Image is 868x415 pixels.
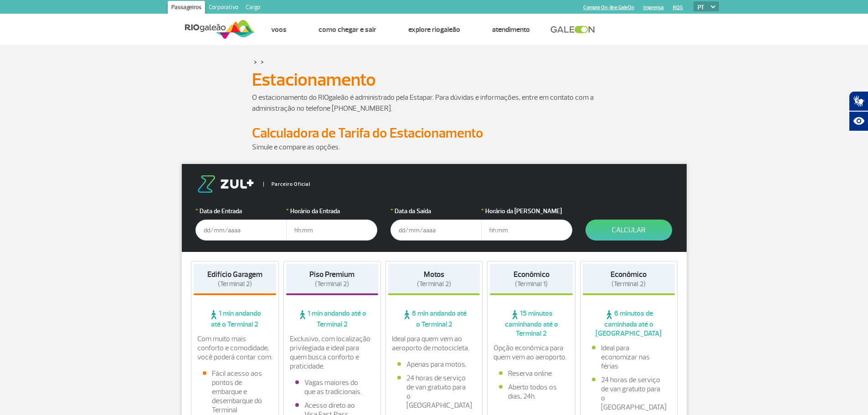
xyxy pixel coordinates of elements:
a: Atendimento [492,25,530,34]
a: Como chegar e sair [318,25,376,34]
span: (Terminal 2) [218,280,252,288]
li: Reserva online [499,369,564,378]
a: Compra On-line GaleOn [583,5,634,10]
a: Voos [271,25,287,34]
span: (Terminal 2) [315,280,349,288]
a: Passageiros [168,1,205,15]
span: 6 min andando até o Terminal 2 [388,309,480,329]
input: hh:mm [481,220,572,241]
li: Aberto todos os dias, 24h. [499,383,564,401]
li: Ideal para economizar nas férias [592,343,666,371]
input: dd/mm/aaaa [195,220,287,241]
span: 1 min andando até o Terminal 2 [286,309,378,329]
p: Exclusivo, com localização privilegiada e ideal para quem busca conforto e praticidade. [290,334,375,371]
li: Fácil acesso aos pontos de embarque e desembarque do Terminal [203,369,267,415]
span: 6 minutos de caminhada até o [GEOGRAPHIC_DATA] [583,309,675,338]
strong: Econômico [611,270,647,279]
input: hh:mm [286,220,377,241]
label: Data da Saída [390,206,482,216]
label: Horário da Entrada [286,206,377,216]
button: Calcular [586,220,672,241]
p: Com muito mais conforto e comodidade, você poderá contar com: [197,334,273,362]
a: Imprensa [643,5,664,10]
strong: Piso Premium [309,270,354,279]
strong: Motos [424,270,444,279]
input: dd/mm/aaaa [390,220,482,241]
li: Vagas maiores do que as tradicionais. [295,378,369,396]
span: Parceiro Oficial [263,182,310,187]
strong: Econômico [514,270,550,279]
span: 1 min andando até o Terminal 2 [194,309,277,329]
button: Abrir recursos assistivos. [849,111,868,131]
a: Cargo [242,1,264,15]
li: 24 horas de serviço de van gratuito para o [GEOGRAPHIC_DATA] [592,375,666,412]
label: Data de Entrada [195,206,287,216]
button: Abrir tradutor de língua de sinais. [849,91,868,111]
p: Simule e compare as opções. [252,142,616,153]
p: O estacionamento do RIOgaleão é administrado pela Estapar. Para dúvidas e informações, entre em c... [252,92,616,114]
li: 24 horas de serviço de van gratuito para o [GEOGRAPHIC_DATA] [397,374,471,410]
img: logo-zul.png [195,175,256,193]
h1: Estacionamento [252,72,616,87]
a: RQS [673,5,683,10]
span: (Terminal 2) [611,280,646,288]
a: Explore RIOgaleão [408,25,460,34]
p: Opção econômica para quem vem ao aeroporto. [493,343,569,362]
label: Horário da [PERSON_NAME] [481,206,572,216]
h2: Calculadora de Tarifa do Estacionamento [252,125,616,142]
span: (Terminal 2) [417,280,451,288]
strong: Edifício Garagem [207,270,262,279]
span: (Terminal 1) [515,280,548,288]
span: 15 minutos caminhando até o Terminal 2 [490,309,573,338]
p: Ideal para quem vem ao aeroporto de motocicleta. [392,334,477,353]
a: > [254,56,257,67]
a: Corporativo [205,1,242,15]
div: Plugin de acessibilidade da Hand Talk. [849,91,868,131]
a: > [261,56,264,67]
li: Apenas para motos. [397,360,471,369]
